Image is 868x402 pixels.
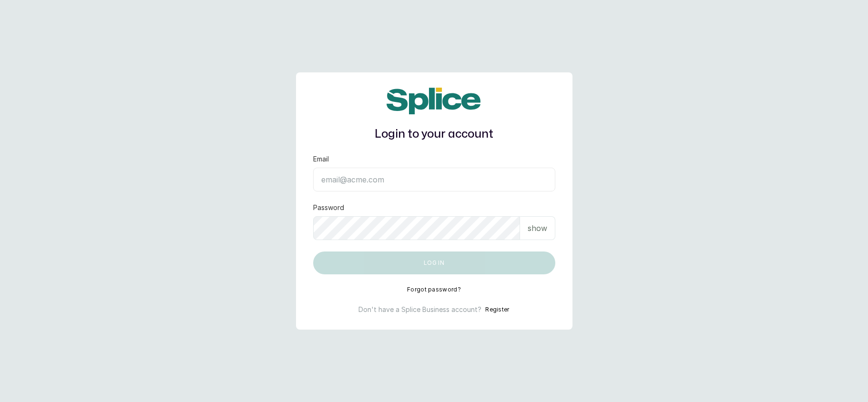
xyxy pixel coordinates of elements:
[313,168,555,191] input: email@acme.com
[528,222,547,234] p: show
[485,305,509,314] button: Register
[313,251,555,274] button: Log in
[313,154,329,164] label: Email
[313,126,555,143] h1: Login to your account
[313,203,344,212] label: Password
[407,286,461,293] button: Forgot password?
[358,305,481,314] p: Don't have a Splice Business account?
